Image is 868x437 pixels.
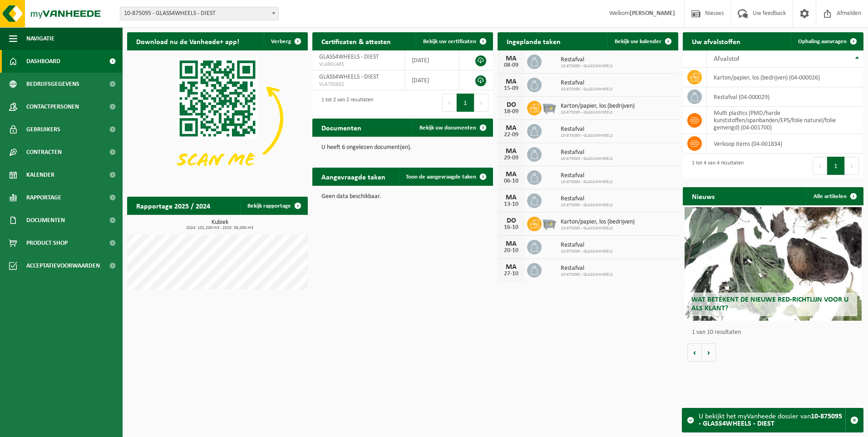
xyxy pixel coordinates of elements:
[502,55,520,62] div: MA
[127,32,248,50] h2: Download nu de Vanheede+ app!
[312,119,370,136] h2: Documenten
[423,39,476,45] span: Bekijk uw certificaten
[127,50,308,186] img: Download de VHEPlus App
[630,10,675,17] strong: [PERSON_NAME]
[457,94,474,112] button: 1
[813,157,827,175] button: Previous
[502,171,520,178] div: MA
[806,187,863,205] a: Alle artikelen
[120,7,279,20] span: 10-875095 - GLASS4WHEELS - DIEST
[26,209,65,232] span: Documenten
[502,263,520,271] div: MA
[561,87,613,92] span: 10-875095 - GLASS4WHEELS
[502,78,520,85] div: MA
[502,248,520,254] div: 20-10
[561,218,635,226] span: Karton/papier, los (bedrijven)
[502,155,520,161] div: 29-09
[561,242,613,249] span: Restafval
[691,296,848,312] span: Wat betekent de nieuwe RED-richtlijn voor u als klant?
[26,118,60,141] span: Gebruikers
[714,55,740,63] span: Afvalstof
[707,134,863,154] td: verkoop items (04-001834)
[26,254,100,277] span: Acceptatievoorwaarden
[502,124,520,132] div: MA
[561,249,613,254] span: 10-875095 - GLASS4WHEELS
[561,156,613,162] span: 10-875095 - GLASS4WHEELS
[264,32,307,50] button: Verberg
[615,39,661,45] span: Bekijk uw kalender
[542,215,557,231] img: WB-2500-GAL-GY-01
[702,343,716,362] button: Volgende
[502,132,520,138] div: 22-09
[132,219,308,230] h3: Kubiek
[26,232,68,254] span: Product Shop
[321,194,484,200] p: Geen data beschikbaar.
[317,93,373,113] div: 1 tot 2 van 2 resultaten
[271,39,291,45] span: Verberg
[502,148,520,155] div: MA
[707,68,863,87] td: karton/papier, los (bedrijven) (04-000026)
[561,149,613,156] span: Restafval
[419,125,476,131] span: Bekijk uw documenten
[561,226,635,231] span: 10-875095 - GLASS4WHEELS
[561,103,635,110] span: Karton/papier, los (bedrijven)
[319,61,398,68] span: VLA901485
[405,50,459,70] td: [DATE]
[827,157,845,175] button: 1
[561,79,613,87] span: Restafval
[687,156,744,176] div: 1 tot 4 van 4 resultaten
[502,194,520,201] div: MA
[561,126,613,133] span: Restafval
[312,168,395,185] h2: Aangevraagde taken
[412,119,492,137] a: Bekijk uw documenten
[561,195,613,203] span: Restafval
[607,32,677,50] a: Bekijk uw kalender
[132,226,308,230] span: 2024: 102,200 m3 - 2025: 58,000 m3
[502,271,520,277] div: 27-10
[798,39,847,45] span: Ophaling aanvragen
[26,164,54,186] span: Kalender
[502,224,520,231] div: 16-10
[699,408,845,432] div: U bekijkt het myVanheede dossier van
[26,27,54,50] span: Navigatie
[26,186,61,209] span: Rapportage
[405,70,459,90] td: [DATE]
[26,73,79,95] span: Bedrijfsgegevens
[561,179,613,185] span: 10-875095 - GLASS4WHEELS
[845,157,859,175] button: Next
[502,109,520,115] div: 18-09
[26,50,60,73] span: Dashboard
[502,240,520,248] div: MA
[707,87,863,107] td: restafval (04-000029)
[502,201,520,208] div: 13-10
[120,7,278,20] span: 10-875095 - GLASS4WHEELS - DIEST
[561,133,613,139] span: 10-875095 - GLASS4WHEELS
[399,168,492,186] a: Toon de aangevraagde taken
[542,99,557,115] img: WB-2500-GAL-GY-01
[502,85,520,92] div: 15-09
[561,172,613,179] span: Restafval
[321,144,484,151] p: U heeft 6 ongelezen document(en).
[561,64,613,69] span: 10-875095 - GLASS4WHEELS
[699,413,842,427] strong: 10-875095 - GLASS4WHEELS - DIEST
[561,272,613,278] span: 10-875095 - GLASS4WHEELS
[312,32,400,50] h2: Certificaten & attesten
[319,81,398,88] span: VLA705632
[406,174,476,180] span: Toon de aangevraagde taken
[561,265,613,272] span: Restafval
[26,95,79,118] span: Contactpersonen
[502,217,520,224] div: DO
[502,62,520,69] div: 08-09
[319,74,379,80] span: GLASS4WHEELS - DIEST
[561,203,613,208] span: 10-875095 - GLASS4WHEELS
[502,101,520,109] div: DO
[791,32,863,50] a: Ophaling aanvragen
[687,343,702,362] button: Vorige
[683,187,724,205] h2: Nieuws
[692,329,859,336] p: 1 van 10 resultaten
[319,54,379,60] span: GLASS4WHEELS - DIEST
[502,178,520,184] div: 06-10
[26,141,62,164] span: Contracten
[561,110,635,115] span: 10-875095 - GLASS4WHEELS
[561,56,613,64] span: Restafval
